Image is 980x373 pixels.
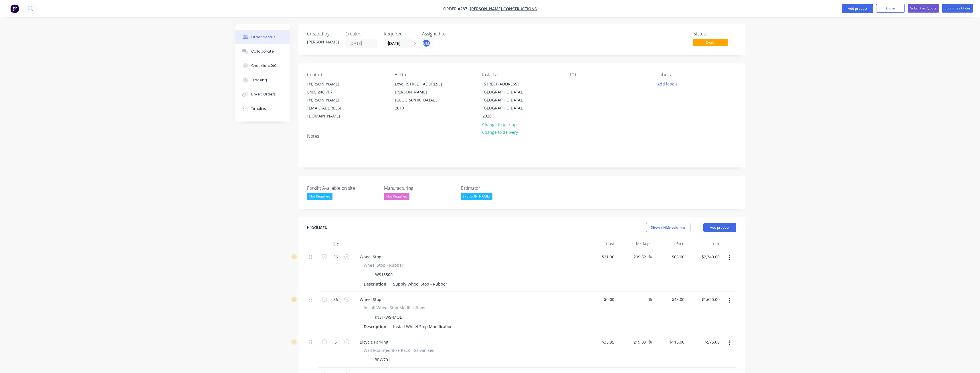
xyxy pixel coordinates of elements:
button: Add product [703,223,736,232]
button: Linked Orders [235,87,290,101]
button: Order details [235,30,290,44]
span: Wheel Stop - Rubber [364,262,403,268]
button: Add product [842,4,873,13]
div: [PERSON_NAME] [307,39,338,45]
div: [STREET_ADDRESS][GEOGRAPHIC_DATA], [GEOGRAPHIC_DATA], [GEOGRAPHIC_DATA], 2028 [478,80,535,120]
button: Timeline [235,101,290,116]
a: [PERSON_NAME] Constructions [470,6,537,11]
button: Submit as Order [942,4,973,13]
div: Linked Orders [251,92,276,97]
div: [GEOGRAPHIC_DATA], [GEOGRAPHIC_DATA], [GEOGRAPHIC_DATA], 2028 [482,88,530,120]
div: Notes [307,133,736,139]
label: Forklift Avaliable on site [307,185,379,192]
div: Install at [482,72,561,77]
div: [PERSON_NAME] [307,80,355,88]
div: Labels [658,72,736,77]
span: % [648,339,652,345]
button: Collaborate [235,44,290,59]
div: Not Required [307,193,332,200]
div: PO [570,72,648,77]
div: Assigned to [422,31,479,37]
span: Wall Mounted Bike Rack - Galvanised [364,347,435,353]
div: Status [693,31,736,37]
div: Order details [251,35,276,40]
button: Change to delivery [479,128,521,136]
div: Created by [307,31,338,37]
span: Install Wheel Stop Modifications [364,305,425,311]
button: Tracking [235,73,290,87]
div: Tracking [251,77,267,83]
div: Wheel Stop [355,295,386,304]
div: Timeline [251,106,266,111]
div: Price [652,238,687,249]
div: Not Required [384,193,409,200]
div: [STREET_ADDRESS] [482,80,530,88]
div: Wheel Stop [355,253,386,261]
button: Change to pick up [479,120,520,128]
div: Install Wheel Stop Modifications [391,322,457,331]
div: BRW701 [372,356,393,364]
div: INST-WS-MOD [373,313,405,321]
img: Factory [10,4,19,13]
button: Checklists 0/0 [235,59,290,73]
div: [PERSON_NAME]0405 248 707[PERSON_NAME][EMAIL_ADDRESS][DOMAIN_NAME] [302,80,360,120]
div: 0405 248 707 [307,88,355,96]
button: Submit as Quote [908,4,939,13]
div: Total [687,238,722,249]
div: Created [345,31,377,37]
div: Bill to [395,72,473,77]
span: Order #287 - [443,6,470,11]
div: [PERSON_NAME][EMAIL_ADDRESS][DOMAIN_NAME] [307,96,355,120]
div: Contact [307,72,385,77]
div: Description [361,280,389,288]
button: Show / Hide columns [646,223,690,232]
div: [PERSON_NAME] [461,193,492,200]
div: Level [STREET_ADDRESS][PERSON_NAME] [395,80,442,96]
div: Required [384,31,415,37]
div: Cost [582,238,617,249]
div: Bicycle Parking [355,338,393,346]
div: Collaborate [251,49,274,54]
span: % [648,296,652,303]
div: Markup [617,238,652,249]
div: Products [307,224,327,231]
button: Add labels [654,80,681,87]
div: Qty [318,238,353,249]
div: Level [STREET_ADDRESS][PERSON_NAME][GEOGRAPHIC_DATA], , 2010 [390,80,447,112]
button: BM [422,39,431,47]
div: Supply Wheel Stop - Rubber [391,280,450,288]
button: Close [876,4,905,13]
div: WS1650R [373,270,395,279]
label: Estimator [461,185,532,192]
div: Description [361,322,389,331]
div: [GEOGRAPHIC_DATA], , 2010 [395,96,442,112]
div: Checklists 0/0 [251,63,276,68]
label: Manufacturing [384,185,456,192]
span: Draft [693,39,728,46]
span: % [648,254,652,260]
